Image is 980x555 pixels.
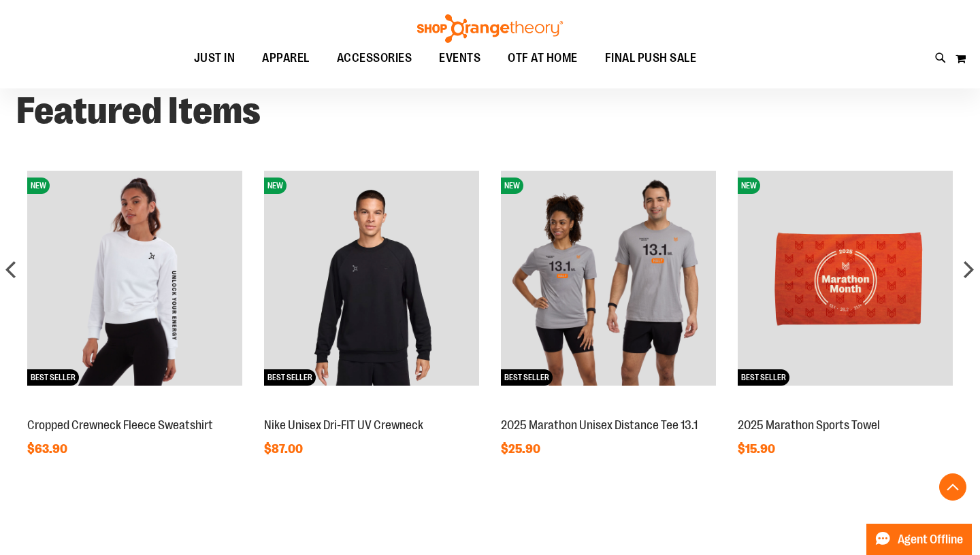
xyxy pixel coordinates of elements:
[501,403,716,414] a: 2025 Marathon Unisex Distance Tee 13.1NEWBEST SELLER
[501,418,698,432] a: 2025 Marathon Unisex Distance Tee 13.1
[264,369,316,386] span: BEST SELLER
[264,403,479,414] a: Nike Unisex Dri-FIT UV CrewneckNEWBEST SELLER
[501,369,553,386] span: BEST SELLER
[508,43,578,73] span: OTF AT HOME
[27,369,79,386] span: BEST SELLER
[337,43,412,73] span: ACCESSORIES
[415,14,565,43] img: Shop Orangetheory
[27,171,242,386] img: Cropped Crewneck Fleece Sweatshirt
[738,369,789,386] span: BEST SELLER
[866,524,972,555] button: Agent Offline
[264,171,479,386] img: Nike Unisex Dri-FIT UV Crewneck
[16,90,261,132] strong: Featured Items
[194,43,235,73] span: JUST IN
[501,442,542,456] span: $25.90
[605,43,697,73] span: FINAL PUSH SALE
[939,473,966,501] button: Back To Top
[738,418,880,432] a: 2025 Marathon Sports Towel
[27,403,242,414] a: Cropped Crewneck Fleece SweatshirtNEWBEST SELLER
[738,171,953,386] img: 2025 Marathon Sports Towel
[262,43,310,73] span: APPAREL
[738,178,760,194] span: NEW
[27,442,69,456] span: $63.90
[439,43,480,73] span: EVENTS
[501,178,523,194] span: NEW
[738,403,953,414] a: 2025 Marathon Sports TowelNEWBEST SELLER
[898,533,963,546] span: Agent Offline
[264,442,305,456] span: $87.00
[264,178,287,194] span: NEW
[27,178,50,194] span: NEW
[264,418,423,432] a: Nike Unisex Dri-FIT UV Crewneck
[27,418,213,432] a: Cropped Crewneck Fleece Sweatshirt
[738,442,777,456] span: $15.90
[501,171,716,386] img: 2025 Marathon Unisex Distance Tee 13.1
